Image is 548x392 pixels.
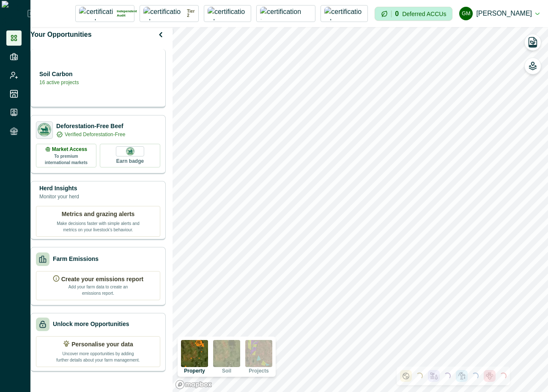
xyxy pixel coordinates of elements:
[75,5,134,22] button: certification logoIndependent Audit
[116,156,144,165] p: Earn badge
[61,275,144,284] p: Create your emissions report
[181,340,208,367] img: property preview
[39,184,79,193] p: Herd Insights
[56,349,140,363] p: Uncover more opportunities by adding further details about your farm management.
[208,7,247,20] img: certification logo
[65,131,125,138] p: Verified Deforestation-Free
[79,7,113,20] img: certification logo
[222,368,231,373] p: Soil
[260,7,312,20] img: certification logo
[143,7,184,20] img: certification logo
[39,79,79,86] p: 16 active projects
[245,340,272,367] img: projects preview
[459,3,540,24] button: Gayathri Menakath[PERSON_NAME]
[41,153,91,166] p: To premium international markets
[66,284,130,296] p: Add your farm data to create an emissions report.
[213,340,240,367] img: soil preview
[56,122,125,131] p: Deforestation-Free Beef
[52,145,88,153] p: Market Access
[39,193,79,200] p: Monitor your herd
[53,320,129,329] p: Unlock more Opportunities
[62,210,135,219] p: Metrics and grazing alerts
[71,340,133,349] p: Personalise your data
[56,219,140,233] p: Make decisions faster with simple alerts and metrics on your livestock’s behaviour.
[36,122,52,138] img: certification logo
[53,255,99,263] p: Farm Emissions
[324,7,364,20] img: certification logo
[39,70,79,79] p: Soil Carbon
[30,30,92,40] p: Your Opportunities
[2,1,27,26] img: Logo
[395,11,399,17] p: 0
[402,11,446,17] p: Deferred ACCUs
[249,368,269,373] p: Projects
[117,9,137,18] p: Independent Audit
[175,380,212,389] a: Mapbox logo
[187,9,195,18] p: Tier 2
[125,146,135,156] img: DFB badge
[184,368,205,373] p: Property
